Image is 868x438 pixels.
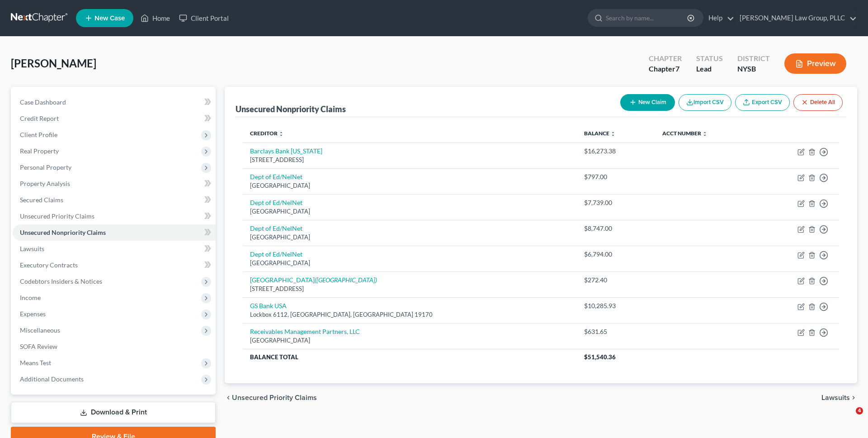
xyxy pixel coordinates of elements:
a: Unsecured Priority Claims [13,208,216,224]
iframe: Intercom live chat [837,407,859,429]
div: Unsecured Nonpriority Claims [236,104,346,114]
div: [STREET_ADDRESS] [250,285,570,293]
div: [STREET_ADDRESS] [250,156,570,164]
span: Real Property [20,147,59,155]
span: Case Dashboard [20,98,66,106]
a: Unsecured Nonpriority Claims [13,224,216,241]
i: unfold_more [702,131,708,137]
span: Means Test [20,359,51,367]
a: Creditor unfold_more [250,130,284,137]
th: Balance Total [243,349,577,365]
div: [GEOGRAPHIC_DATA] [250,233,570,242]
a: [PERSON_NAME] Law Group, PLLC [735,10,857,26]
div: Chapter [649,64,682,74]
a: Export CSV [735,94,790,111]
span: Lawsuits [821,394,850,401]
button: Lawsuits chevron_right [821,394,857,401]
div: $272.40 [584,276,648,285]
button: Preview [784,53,846,74]
span: Income [20,294,41,301]
i: chevron_left [225,394,232,401]
span: Lawsuits [20,245,44,252]
div: $16,273.38 [584,147,648,156]
button: Import CSV [679,94,731,111]
div: NYSB [737,64,770,74]
div: $797.00 [584,172,648,181]
span: Credit Report [20,114,59,122]
i: unfold_more [278,131,284,137]
a: Download & Print [11,402,216,423]
a: Receivables Management Partners, LLC [250,328,360,335]
span: New Case [94,15,125,22]
span: Secured Claims [20,196,63,204]
a: Dept of Ed/NelNet [250,199,302,206]
span: Codebtors Insiders & Notices [20,277,102,285]
div: Lead [696,64,723,74]
a: Barclays Bank [US_STATE] [250,147,322,155]
span: 4 [856,407,863,414]
span: Personal Property [20,163,71,171]
a: SOFA Review [13,338,216,355]
div: Chapter [649,53,682,64]
span: Unsecured Priority Claims [20,212,94,220]
span: 7 [675,64,679,73]
div: $7,739.00 [584,198,648,207]
div: [GEOGRAPHIC_DATA] [250,336,570,345]
div: $10,285.93 [584,301,648,310]
span: Executory Contracts [20,261,78,269]
a: Dept of Ed/NelNet [250,173,302,181]
a: Home [136,10,175,26]
a: Credit Report [13,110,216,127]
div: $631.65 [584,327,648,336]
a: Secured Claims [13,192,216,208]
button: chevron_left Unsecured Priority Claims [225,394,317,401]
input: Search by name... [606,10,689,26]
i: ([GEOGRAPHIC_DATA]) [315,276,377,284]
a: Help [704,10,734,26]
a: Case Dashboard [13,94,216,110]
a: Balance unfold_more [584,130,616,137]
span: SOFA Review [20,343,57,350]
span: Property Analysis [20,180,70,187]
div: [GEOGRAPHIC_DATA] [250,181,570,190]
a: Property Analysis [13,176,216,192]
span: Additional Documents [20,375,84,383]
div: Status [696,53,723,64]
div: [GEOGRAPHIC_DATA] [250,207,570,216]
i: chevron_right [850,394,857,401]
div: [GEOGRAPHIC_DATA] [250,259,570,267]
span: Expenses [20,310,46,318]
a: Client Portal [175,10,233,26]
a: [GEOGRAPHIC_DATA]([GEOGRAPHIC_DATA]) [250,276,377,284]
a: Lawsuits [13,241,216,257]
span: Miscellaneous [20,326,60,334]
span: Client Profile [20,131,57,138]
a: GS Bank USA [250,302,287,309]
span: [PERSON_NAME] [11,57,96,70]
button: New Claim [620,94,675,111]
span: Unsecured Nonpriority Claims [20,229,106,236]
a: Dept of Ed/NelNet [250,250,302,258]
i: unfold_more [610,131,616,137]
a: Acct Number unfold_more [662,130,708,137]
button: Delete All [793,94,843,111]
a: Dept of Ed/NelNet [250,224,302,232]
span: $51,540.36 [584,353,616,361]
div: $6,794.00 [584,250,648,259]
div: $8,747.00 [584,224,648,233]
a: Executory Contracts [13,257,216,273]
span: Unsecured Priority Claims [232,394,317,401]
div: Lockbox 6112, [GEOGRAPHIC_DATA], [GEOGRAPHIC_DATA] 19170 [250,310,570,319]
div: District [737,53,770,64]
